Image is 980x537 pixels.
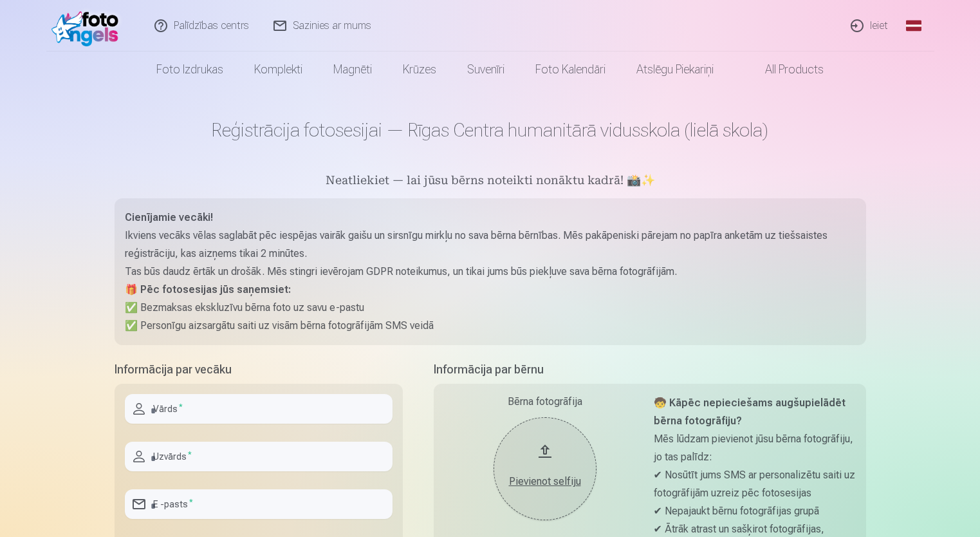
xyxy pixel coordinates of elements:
a: Suvenīri [452,52,520,88]
h5: Informācija par bērnu [434,361,866,379]
a: Foto izdrukas [141,52,239,88]
p: ✔ Nepajaukt bērnu fotogrāfijas grupā [654,502,856,520]
strong: 🧒 Kāpēc nepieciešams augšupielādēt bērna fotogrāfiju? [654,397,846,427]
div: Bērna fotogrāfija [444,394,646,410]
h5: Informācija par vecāku [115,361,403,379]
a: Atslēgu piekariņi [621,52,729,88]
button: Pievienot selfiju [494,417,596,520]
strong: Cienījamie vecāki! [125,211,213,223]
p: Ikviens vecāks vēlas saglabāt pēc iespējas vairāk gaišu un sirsnīgu mirkļu no sava bērna bērnības... [125,227,856,263]
a: Foto kalendāri [520,52,621,88]
p: Tas būs daudz ērtāk un drošāk. Mēs stingri ievērojam GDPR noteikumus, un tikai jums būs piekļuve ... [125,263,856,281]
a: Komplekti [239,52,318,88]
a: Magnēti [318,52,387,88]
div: Pievienot selfiju [506,474,584,489]
img: /fa1 [51,5,125,46]
strong: 🎁 Pēc fotosesijas jūs saņemsiet: [125,283,291,296]
a: All products [729,52,839,88]
p: Mēs lūdzam pievienot jūsu bērna fotogrāfiju, jo tas palīdz: [654,430,856,466]
p: ✅ Bezmaksas ekskluzīvu bērna foto uz savu e-pastu [125,299,856,317]
a: Krūzes [387,52,452,88]
p: ✅ Personīgu aizsargātu saiti uz visām bērna fotogrāfijām SMS veidā [125,317,856,335]
p: ✔ Nosūtīt jums SMS ar personalizētu saiti uz fotogrāfijām uzreiz pēc fotosesijas [654,466,856,502]
h1: Reģistrācija fotosesijai — Rīgas Centra humanitārā vidusskola (lielā skola) [115,118,866,142]
h5: Neatliekiet — lai jūsu bērns noteikti nonāktu kadrā! 📸✨ [115,173,866,191]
